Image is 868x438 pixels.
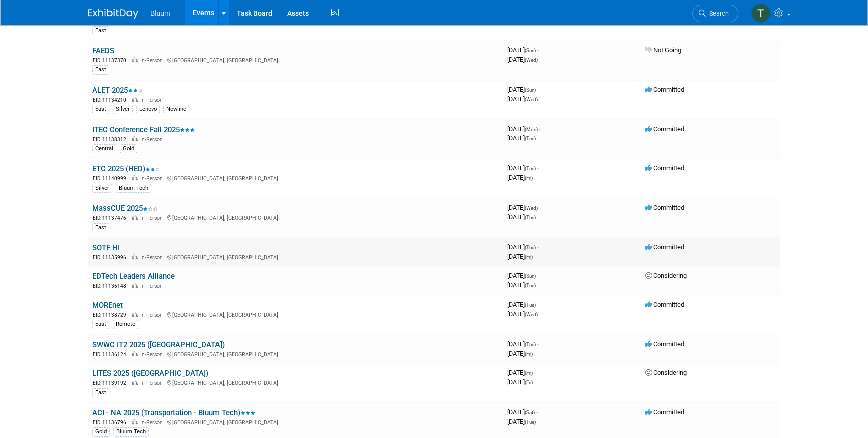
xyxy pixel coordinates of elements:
div: Bluum Tech [113,427,149,436]
span: [DATE] [507,164,539,172]
span: (Sun) [525,273,536,279]
span: [DATE] [507,340,539,348]
span: In-Person [140,254,166,261]
span: EID: 11134210 [93,97,130,103]
div: [GEOGRAPHIC_DATA], [GEOGRAPHIC_DATA] [92,350,499,358]
img: ExhibitDay [88,9,138,19]
div: East [92,65,109,74]
a: MassCUE 2025 [92,204,158,213]
div: Gold [92,427,110,436]
span: [DATE] [507,418,536,425]
img: In-Person Event [132,351,138,356]
span: [DATE] [507,213,536,221]
span: In-Person [140,351,166,358]
span: Considering [645,369,687,376]
div: [GEOGRAPHIC_DATA], [GEOGRAPHIC_DATA] [92,213,499,222]
span: Committed [645,164,684,172]
span: (Mon) [525,127,538,132]
span: EID: 11136148 [93,283,130,289]
span: Committed [645,408,684,416]
a: ACI - NA 2025 (Transportation - Bluum Tech) [92,408,255,417]
span: (Fri) [525,380,533,385]
span: - [537,86,539,93]
span: Committed [645,243,684,251]
span: Committed [645,86,684,93]
span: EID: 11140999 [93,176,130,181]
span: - [539,204,541,211]
span: - [536,408,538,416]
div: [GEOGRAPHIC_DATA], [GEOGRAPHIC_DATA] [92,310,499,319]
span: Considering [645,272,687,279]
span: [DATE] [507,350,533,357]
span: (Fri) [525,175,533,181]
img: In-Person Event [132,97,138,102]
div: [GEOGRAPHIC_DATA], [GEOGRAPHIC_DATA] [92,378,499,387]
div: Gold [120,144,137,153]
span: - [537,164,539,172]
span: In-Person [140,312,166,318]
div: Newline [163,105,189,114]
div: East [92,26,109,35]
span: [DATE] [507,253,533,260]
span: (Wed) [525,97,538,102]
span: In-Person [140,380,166,386]
div: Lenovo [136,105,160,114]
div: Silver [113,105,133,114]
span: EID: 11137476 [93,215,130,221]
span: (Thu) [525,245,536,250]
img: In-Person Event [132,57,138,62]
img: In-Person Event [132,283,138,288]
img: In-Person Event [132,380,138,385]
span: Committed [645,301,684,308]
span: EID: 11137370 [93,58,130,63]
span: Bluum [150,9,170,17]
a: FAEDS [92,46,114,55]
img: Taylor Bradley [751,4,770,23]
div: [GEOGRAPHIC_DATA], [GEOGRAPHIC_DATA] [92,253,499,261]
span: [DATE] [507,134,536,142]
span: (Fri) [525,254,533,260]
span: Committed [645,125,684,133]
span: In-Person [140,136,166,143]
a: LITES 2025 ([GEOGRAPHIC_DATA]) [92,369,208,378]
span: [DATE] [507,378,533,386]
div: East [92,223,109,232]
span: (Wed) [525,205,538,211]
img: In-Person Event [132,312,138,317]
span: (Wed) [525,57,538,63]
a: ALET 2025 [92,86,143,95]
div: Remote [113,320,138,329]
span: In-Person [140,419,166,426]
span: [DATE] [507,408,538,416]
span: (Thu) [525,342,536,347]
span: Committed [645,204,684,211]
a: ITEC Conference Fall 2025 [92,125,195,134]
div: East [92,388,109,397]
span: EID: 11138312 [93,137,130,142]
span: (Sat) [525,410,535,415]
span: - [537,46,539,54]
span: [DATE] [507,243,539,251]
span: (Thu) [525,215,536,220]
img: In-Person Event [132,175,138,180]
span: (Fri) [525,351,533,357]
span: [DATE] [507,281,536,289]
span: (Tue) [525,166,536,171]
span: (Tue) [525,283,536,288]
span: [DATE] [507,46,539,54]
div: [GEOGRAPHIC_DATA], [GEOGRAPHIC_DATA] [92,174,499,182]
span: [DATE] [507,204,541,211]
span: (Fri) [525,370,533,376]
a: SOTF HI [92,243,120,252]
span: [DATE] [507,310,538,318]
span: - [534,369,536,376]
span: (Tue) [525,302,536,308]
img: In-Person Event [132,254,138,259]
div: East [92,105,109,114]
span: In-Person [140,283,166,289]
span: In-Person [140,215,166,221]
span: [DATE] [507,174,533,181]
span: [DATE] [507,369,536,376]
span: In-Person [140,175,166,182]
div: [GEOGRAPHIC_DATA], [GEOGRAPHIC_DATA] [92,56,499,64]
